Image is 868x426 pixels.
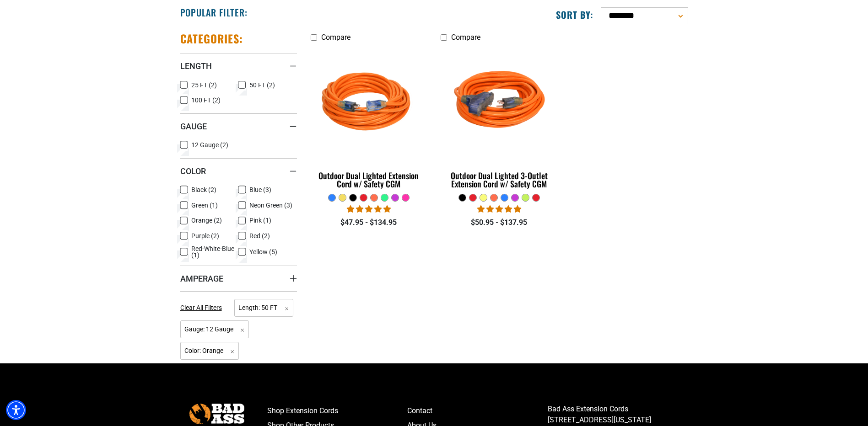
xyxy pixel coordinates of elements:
[180,304,222,311] span: Clear All Filters
[321,33,350,42] span: Compare
[191,202,218,208] span: Green (1)
[249,233,270,239] span: Red (2)
[180,342,239,360] span: Color: Orange
[189,404,244,424] img: Bad Ass Extension Cords
[441,171,557,188] div: Outdoor Dual Lighted 3-Outlet Extension Cord w/ Safety CGM
[191,245,235,258] span: Red-White-Blue (1)
[249,249,277,255] span: Yellow (5)
[311,51,426,156] img: Orange
[556,9,593,21] label: Sort by:
[311,217,427,228] div: $47.95 - $134.95
[191,217,222,224] span: Orange (2)
[180,113,297,139] summary: Gauge
[180,32,243,46] h2: Categories:
[441,46,557,193] a: orange Outdoor Dual Lighted 3-Outlet Extension Cord w/ Safety CGM
[180,325,249,333] a: Gauge: 12 Gauge
[191,97,221,103] span: 100 FT (2)
[477,205,521,213] span: 4.80 stars
[180,53,297,79] summary: Length
[442,51,557,156] img: orange
[6,400,26,420] div: Accessibility Menu
[191,82,217,88] span: 25 FT (2)
[311,171,427,188] div: Outdoor Dual Lighted Extension Cord w/ Safety CGM
[191,142,228,148] span: 12 Gauge (2)
[249,217,271,224] span: Pink (1)
[191,233,219,239] span: Purple (2)
[407,404,548,418] a: Contact
[249,186,271,193] span: Blue (3)
[234,303,293,312] a: Length: 50 FT
[347,205,391,213] span: 4.81 stars
[311,46,427,193] a: Orange Outdoor Dual Lighted Extension Cord w/ Safety CGM
[191,186,216,193] span: Black (2)
[180,266,297,291] summary: Amperage
[180,303,226,313] a: Clear All Filters
[234,299,293,317] span: Length: 50 FT
[249,202,292,208] span: Neon Green (3)
[180,273,223,284] span: Amperage
[451,33,480,42] span: Compare
[249,82,275,88] span: 50 FT (2)
[180,320,249,338] span: Gauge: 12 Gauge
[180,61,212,71] span: Length
[180,166,206,176] span: Color
[180,158,297,184] summary: Color
[441,217,557,228] div: $50.95 - $137.95
[180,346,239,355] a: Color: Orange
[267,404,408,418] a: Shop Extension Cords
[180,6,248,18] h2: Popular Filter:
[180,121,207,132] span: Gauge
